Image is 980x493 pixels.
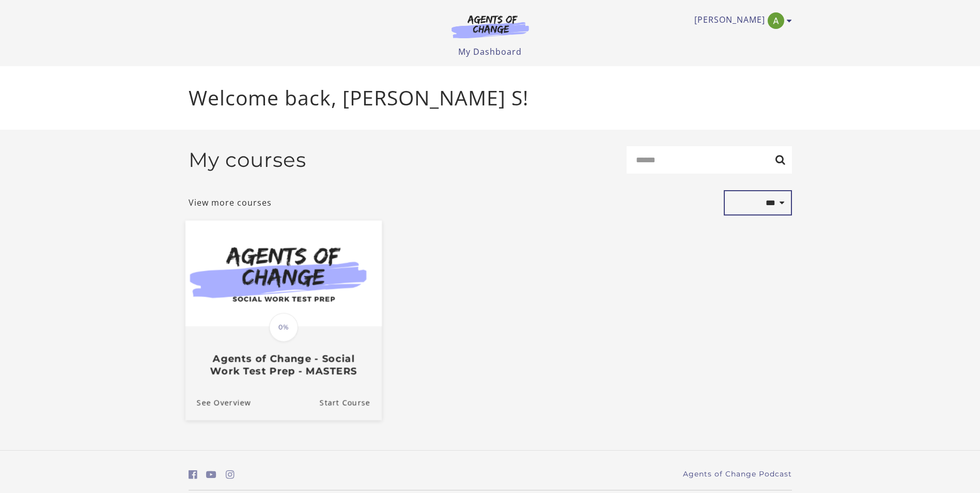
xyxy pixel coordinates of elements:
h2: My courses [189,148,306,172]
a: My Dashboard [458,46,522,57]
a: https://www.instagram.com/agentsofchangeprep/ (Open in a new window) [226,467,235,482]
a: Agents of Change Podcast [683,469,792,480]
a: https://www.youtube.com/c/AgentsofChangeTestPrepbyMeaganMitchell (Open in a new window) [206,467,216,482]
a: View more courses [189,196,272,209]
h3: Agents of Change - Social Work Test Prep - MASTERS [196,353,370,377]
a: Toggle menu [694,12,787,29]
i: https://www.facebook.com/groups/aswbtestprep (Open in a new window) [189,470,197,480]
a: Agents of Change - Social Work Test Prep - MASTERS: Resume Course [319,386,381,420]
a: Agents of Change - Social Work Test Prep - MASTERS: See Overview [185,386,251,420]
a: https://www.facebook.com/groups/aswbtestprep (Open in a new window) [189,467,197,482]
i: https://www.instagram.com/agentsofchangeprep/ (Open in a new window) [226,470,235,480]
p: Welcome back, [PERSON_NAME] S! [189,83,792,113]
img: Agents of Change Logo [441,14,540,38]
span: 0% [269,313,298,342]
i: https://www.youtube.com/c/AgentsofChangeTestPrepbyMeaganMitchell (Open in a new window) [206,470,216,480]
